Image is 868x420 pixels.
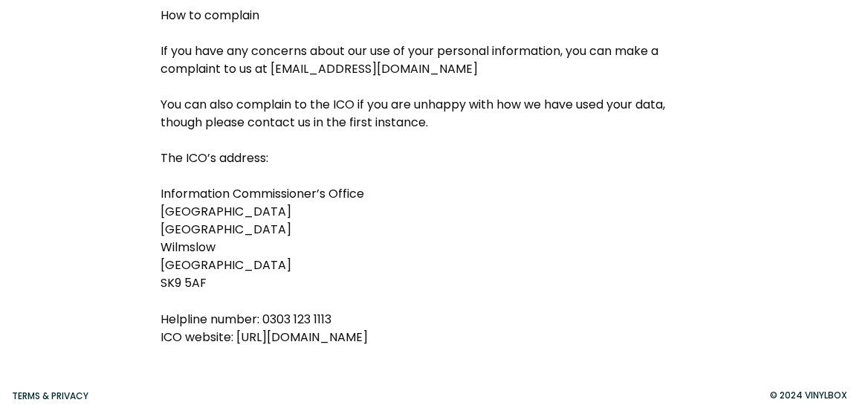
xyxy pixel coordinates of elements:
[161,7,707,25] p: How to complain
[161,310,707,346] p: Helpline number: 0303 123 1113 ⁠ICO website: [URL][DOMAIN_NAME]
[161,42,707,78] p: If you have any concerns about our use of your personal information, you can make a complaint to ...
[161,149,707,167] p: The ICO’s address:
[12,389,88,401] a: Terms & Privacy
[161,185,707,292] p: Information Commissioner’s Office ⁠[GEOGRAPHIC_DATA] ⁠[GEOGRAPHIC_DATA] ⁠Wilmslow ⁠[GEOGRAPHIC_DA...
[761,388,856,401] div: © 2024 VinylBox
[161,96,707,132] p: You can also complain to the ICO if you are unhappy with how we have used your data, though pleas...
